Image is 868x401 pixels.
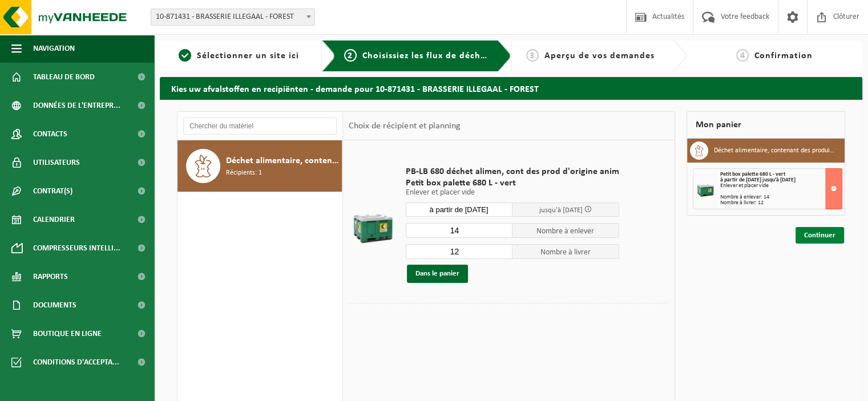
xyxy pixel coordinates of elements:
[33,177,72,205] span: Contrat(s)
[33,234,120,262] span: Compresseurs intelli...
[165,49,313,63] a: 1Sélectionner un site ici
[720,195,842,200] div: Nombre à enlever: 14
[736,49,749,62] span: 4
[796,227,844,244] a: Continuer
[754,51,813,60] span: Confirmation
[151,9,315,26] span: 10-871431 - BRASSERIE ILLEGAAL - FOREST
[33,63,95,91] span: Tableau de bord
[512,223,619,238] span: Nombre à enlever
[512,244,619,259] span: Nombre à livrer
[151,9,314,25] span: 10-871431 - BRASSERIE ILLEGAAL - FOREST
[714,141,836,160] h3: Déchet alimentaire, contenant des produits d'origine animale, non emballé, catégorie 3
[160,77,862,99] h2: Kies uw afvalstoffen en recipiënten - demande pour 10-871431 - BRASSERIE ILLEGAAL - FOREST
[544,51,655,60] span: Aperçu de vos demandes
[183,118,337,135] input: Chercher du matériel
[526,49,539,62] span: 3
[406,177,619,189] span: Petit box palette 680 L - vert
[177,140,342,192] button: Déchet alimentaire, contenant des produits d'origine animale, non emballé, catégorie 3 Récipients: 1
[406,202,512,217] input: Sélectionnez date
[344,49,357,62] span: 2
[33,148,80,177] span: Utilisateurs
[720,171,785,177] span: Petit box palette 680 L - vert
[687,111,845,139] div: Mon panier
[33,348,119,376] span: Conditions d'accepta...
[179,49,191,62] span: 1
[33,205,75,234] span: Calendrier
[33,291,76,319] span: Documents
[33,34,75,63] span: Navigation
[539,206,583,214] span: jusqu'à [DATE]
[720,177,796,183] strong: à partir de [DATE] jusqu'à [DATE]
[720,183,842,189] div: Enlever et placer vide
[33,91,120,120] span: Données de l'entrepr...
[33,120,67,148] span: Contacts
[406,166,619,177] span: PB-LB 680 déchet alimen, cont des prod d'origine anim
[407,265,468,283] button: Dans le panier
[406,189,619,197] p: Enlever et placer vide
[33,319,102,348] span: Boutique en ligne
[33,262,68,291] span: Rapports
[720,200,842,206] div: Nombre à livrer: 12
[197,51,299,60] span: Sélectionner un site ici
[226,168,262,179] span: Récipients: 1
[362,51,552,60] span: Choisissiez les flux de déchets et récipients
[343,112,466,140] div: Choix de récipient et planning
[226,154,339,168] span: Déchet alimentaire, contenant des produits d'origine animale, non emballé, catégorie 3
